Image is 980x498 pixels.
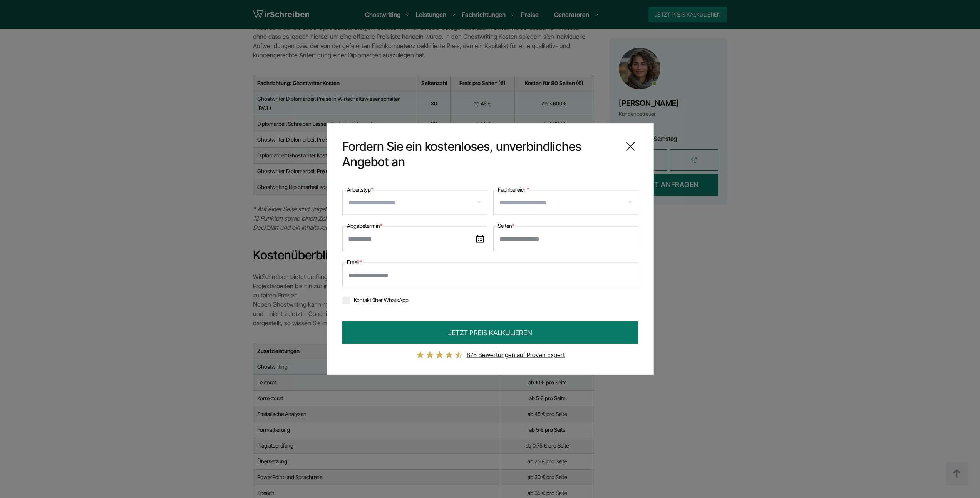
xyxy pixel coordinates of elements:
[347,185,373,194] label: Arbeitstyp
[347,221,382,231] label: Abgabetermin
[342,227,487,251] input: date
[342,139,616,170] span: Fordern Sie ein kostenloses, unverbindliches Angebot an
[448,328,532,338] span: JETZT PREIS KALKULIEREN
[498,185,529,194] label: Fachbereich
[347,257,362,267] label: Email
[498,221,514,231] label: Seiten
[467,351,565,359] a: 878 Bewertungen auf Proven Expert
[476,235,484,243] img: date
[342,321,638,344] button: JETZT PREIS KALKULIEREN
[342,297,409,303] label: Kontakt über WhatsApp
